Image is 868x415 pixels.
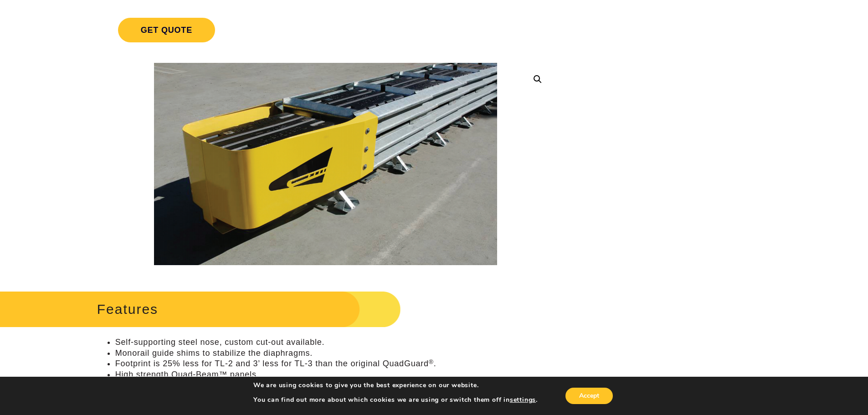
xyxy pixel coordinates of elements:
a: Get Quote [97,7,554,53]
li: Footprint is 25% less for TL-2 and 3’ less for TL-3 than the original QuadGuard . [115,359,554,369]
button: Accept [565,388,613,404]
button: settings [510,396,536,404]
li: High strength Quad-Beam™ panels. [115,369,554,380]
p: You can find out more about which cookies we are using or switch them off in . [253,396,538,404]
span: Get Quote [118,18,215,42]
p: We are using cookies to give you the best experience on our website. [253,381,538,389]
li: Monorail guide shims to stabilize the diaphragms. [115,348,554,359]
li: Self-supporting steel nose, custom cut-out available. [115,337,554,348]
sup: ® [429,359,434,365]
